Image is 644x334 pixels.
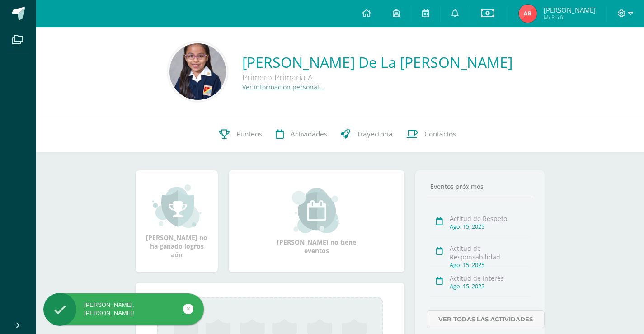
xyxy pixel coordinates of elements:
[236,129,262,139] span: Punteos
[152,183,202,229] img: achievement_small.png
[43,301,204,317] div: [PERSON_NAME], [PERSON_NAME]!
[334,116,400,152] a: Trayectoria
[450,282,531,290] div: Ago. 15, 2025
[269,116,334,152] a: Actividades
[427,182,533,191] div: Eventos próximos
[145,183,209,259] div: [PERSON_NAME] no ha ganado logros aún
[450,244,531,261] div: Actitud de Responsabilidad
[450,274,531,282] div: Actitud de Interés
[544,14,596,21] span: Mi Perfil
[272,188,362,255] div: [PERSON_NAME] no tiene eventos
[424,129,456,139] span: Contactos
[169,43,226,100] img: fa03ef09ce396a5a412ea2f3ec2f5eb9.png
[292,188,341,233] img: event_small.png
[519,5,537,23] img: fb91847b5dc189ef280973811f68182c.png
[450,261,531,269] div: Ago. 15, 2025
[291,129,327,139] span: Actividades
[242,83,324,91] a: Ver información personal...
[212,116,269,152] a: Punteos
[544,5,596,14] span: [PERSON_NAME]
[242,72,512,83] div: Primero Primaria A
[400,116,463,152] a: Contactos
[242,52,512,72] a: [PERSON_NAME] De La [PERSON_NAME]
[450,223,531,231] div: Ago. 15, 2025
[357,129,393,139] span: Trayectoria
[427,310,545,328] a: Ver todas las actividades
[450,214,531,223] div: Actitud de Respeto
